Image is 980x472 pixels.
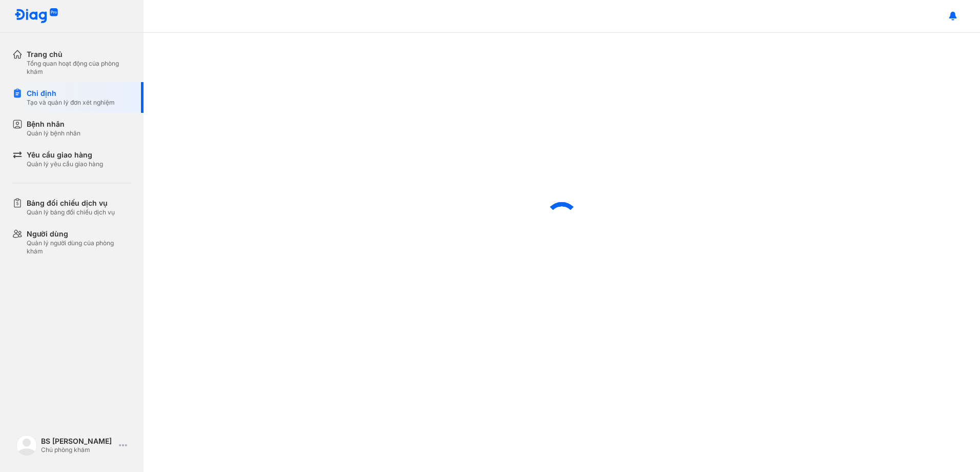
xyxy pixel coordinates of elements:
[41,437,115,446] div: BS [PERSON_NAME]
[27,208,115,217] div: Quản lý bảng đối chiếu dịch vụ
[16,435,37,456] img: logo
[27,99,115,107] div: Tạo và quản lý đơn xét nghiệm
[27,150,103,160] div: Yêu cầu giao hàng
[27,198,115,208] div: Bảng đối chiếu dịch vụ
[27,60,131,76] div: Tổng quan hoạt động của phòng khám
[27,129,80,137] div: Quản lý bệnh nhân
[41,446,115,454] div: Chủ phòng khám
[14,8,58,24] img: logo
[27,160,103,168] div: Quản lý yêu cầu giao hàng
[27,88,115,99] div: Chỉ định
[27,239,131,255] div: Quản lý người dùng của phòng khám
[27,229,131,239] div: Người dùng
[27,49,131,60] div: Trang chủ
[27,119,80,129] div: Bệnh nhân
